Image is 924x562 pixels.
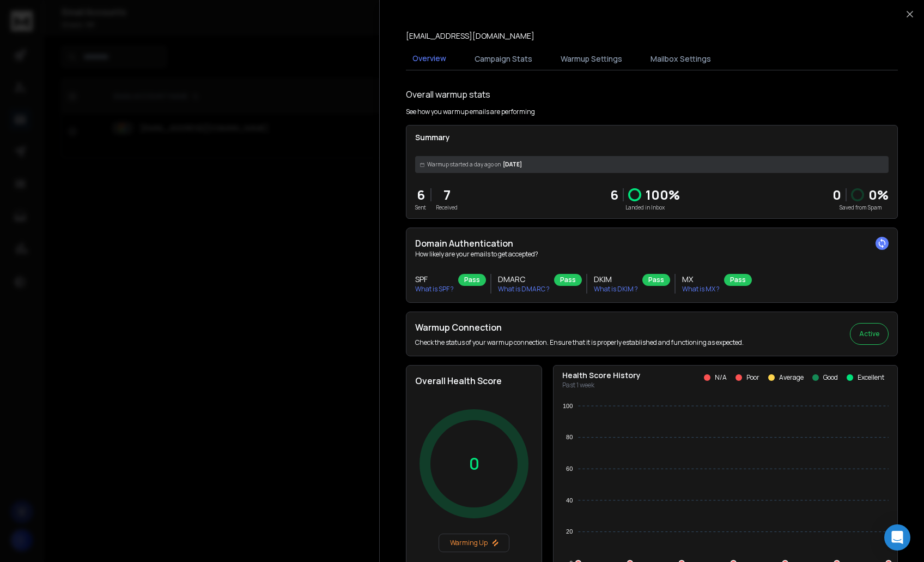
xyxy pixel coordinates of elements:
[415,250,889,259] p: How likely are your emails to get accepted?
[415,321,744,334] h2: Warmup Connection
[415,204,426,212] p: Sent
[594,285,638,294] p: What is DKIM ?
[682,274,720,285] h3: MX
[566,434,573,440] tspan: 80
[832,186,841,204] strong: 0
[427,160,501,169] span: Warmup started a day ago on
[884,524,910,551] div: Open Intercom Messenger
[406,46,453,71] button: Overview
[566,528,573,535] tspan: 20
[563,403,573,409] tspan: 100
[415,338,744,347] p: Check the status of your warmup connection. Ensure that it is properly established and functionin...
[406,88,490,101] h1: Overall warmup stats
[406,31,534,41] p: [EMAIL_ADDRESS][DOMAIN_NAME]
[858,373,884,382] p: Excellent
[498,285,550,294] p: What is DMARC ?
[682,285,720,294] p: What is MX ?
[562,370,641,381] p: Health Score History
[823,373,838,382] p: Good
[724,274,752,286] div: Pass
[779,373,804,382] p: Average
[715,373,727,382] p: N/A
[566,465,573,472] tspan: 60
[498,274,550,285] h3: DMARC
[415,285,454,294] p: What is SPF ?
[562,381,641,390] p: Past 1 week
[554,47,629,71] button: Warmup Settings
[469,454,479,474] p: 0
[644,47,718,71] button: Mailbox Settings
[554,274,582,286] div: Pass
[646,186,680,204] p: 100 %
[406,107,535,116] p: See how you warmup emails are performing
[436,204,458,212] p: Received
[443,539,504,547] p: Warming Up
[415,274,454,285] h3: SPF
[610,186,618,204] p: 6
[415,374,533,387] h2: Overall Health Score
[415,237,889,250] h2: Domain Authentication
[436,186,458,204] p: 7
[458,274,486,286] div: Pass
[746,373,759,382] p: Poor
[850,323,889,345] button: Active
[468,47,539,71] button: Campaign Stats
[415,186,426,204] p: 6
[566,497,573,504] tspan: 40
[868,186,889,204] p: 0 %
[642,274,670,286] div: Pass
[415,132,889,143] p: Summary
[415,156,889,173] div: [DATE]
[832,204,889,212] p: Saved from Spam
[594,274,638,285] h3: DKIM
[610,204,680,212] p: Landed in Inbox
